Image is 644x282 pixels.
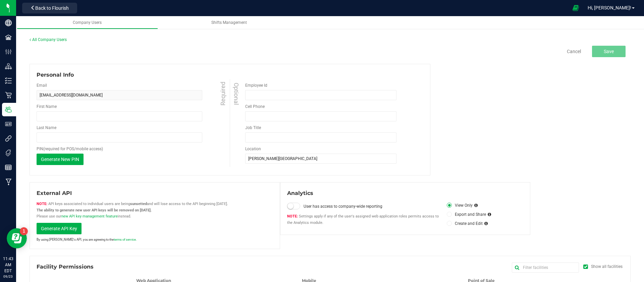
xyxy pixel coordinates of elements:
[5,106,12,113] inline-svg: Users
[592,46,626,57] button: Save
[37,208,152,212] strong: The ability to generate new user API keys will be removed on [DATE].
[588,5,631,10] span: Hi, [PERSON_NAME]!
[73,20,102,25] span: Company Users
[304,203,440,209] label: User has access to company-wide reporting
[5,77,12,84] inline-svg: Inventory
[567,48,581,55] a: Cancel
[512,263,579,273] input: Filter facilities
[3,274,13,279] p: 09/23
[5,48,12,55] inline-svg: Configuration
[37,237,137,242] small: By using [PERSON_NAME]'s API, you are agreeing to the
[37,263,624,271] div: Facility Permissions
[447,202,473,208] label: View Only
[5,121,12,127] inline-svg: User Roles
[447,220,483,227] label: Create and Edit
[3,256,13,274] p: 11:43 AM EDT
[37,104,57,110] label: First Name
[130,202,147,206] strong: sunsetted
[114,238,137,241] a: terms of service.
[218,82,227,106] span: Required
[5,34,12,41] inline-svg: Facilities
[591,264,623,270] div: Show all facilities
[5,92,12,98] inline-svg: Retail
[35,5,69,11] span: Back to Flourish
[245,104,265,110] label: Cell Phone
[604,49,614,54] span: Save
[7,228,27,248] iframe: Resource center
[5,19,12,26] inline-svg: Company
[37,154,84,165] button: Generate New PIN
[5,164,12,171] inline-svg: Reports
[30,37,67,42] a: All Company Users
[37,189,273,197] div: External API
[245,82,267,88] label: Employee Id
[5,178,12,185] inline-svg: Manufacturing
[37,125,56,131] label: Last Name
[41,226,77,231] span: Generate API Key
[22,3,77,13] button: Back to Flourish
[20,227,28,235] iframe: Resource center unread badge
[287,189,524,197] div: Analytics
[245,125,261,131] label: Job Title
[37,71,423,79] div: Personal Info
[447,211,486,217] label: Export and Share
[232,83,241,105] span: Optional
[37,223,82,234] button: Generate API Key
[5,135,12,142] inline-svg: Integrations
[5,150,12,156] inline-svg: Tags
[61,214,118,218] a: new API key management feature
[245,146,261,152] label: Location
[37,202,228,218] span: API keys associated to individual users are being and will lose access to the API beginning [DATE...
[287,214,439,225] span: Settings apply if any of the user's assigned web application roles permits access to the Analytic...
[568,1,583,14] span: Open Ecommerce Menu
[245,111,396,121] input: Format: (999) 999-9999
[5,63,12,70] inline-svg: Distribution
[43,147,103,151] span: (required for POS/mobile access)
[37,146,103,152] label: PIN
[37,82,47,88] label: Email
[211,20,247,25] span: Shifts Management
[41,157,79,162] span: Generate New PIN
